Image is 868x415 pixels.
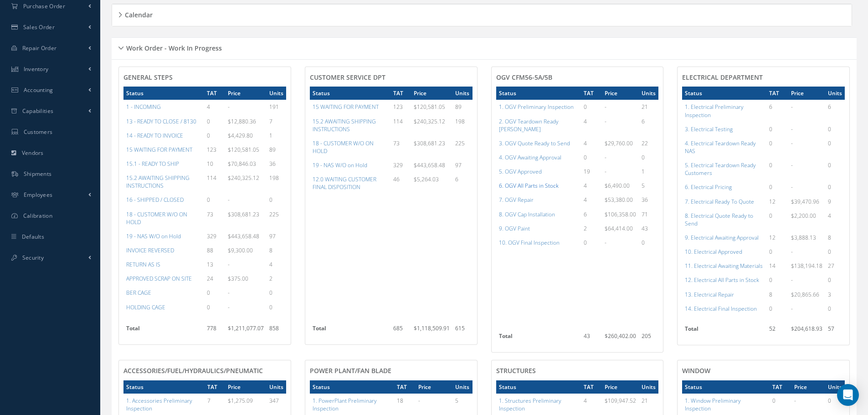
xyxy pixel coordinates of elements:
[581,114,602,136] td: 4
[602,380,639,394] th: Price
[825,158,845,180] td: 0
[204,207,225,229] td: 73
[605,239,606,246] span: -
[126,397,192,412] a: 1. Accessories Preliminary Inspection
[825,322,845,340] td: 57
[639,329,658,348] td: 205
[204,243,225,257] td: 88
[685,198,754,205] a: 7. Electrical Ready To Quote
[766,87,788,100] th: TAT
[496,380,581,394] th: Status
[126,146,192,154] a: 15 WAITING FOR PAYMENT
[639,114,658,136] td: 6
[639,221,658,236] td: 43
[267,143,286,157] td: 89
[770,380,791,394] th: TAT
[390,158,411,172] td: 329
[791,198,819,205] span: $39,470.96
[452,87,472,100] th: Units
[267,114,286,128] td: 7
[685,125,733,133] a: 3. Electrical Testing
[639,207,658,221] td: 71
[791,262,822,270] span: $138,194.18
[825,180,845,194] td: 0
[313,139,374,155] a: 18 - CUSTOMER W/O ON HOLD
[682,380,769,394] th: Status
[414,103,445,111] span: $120,581.05
[126,232,181,240] a: 19 - NAS W/O on Hold
[204,87,225,100] th: TAT
[639,236,658,250] td: 0
[499,118,559,133] a: 2. OGV Teardown Ready [PERSON_NAME]
[267,286,286,300] td: 0
[452,158,472,172] td: 97
[452,322,472,340] td: 615
[205,380,225,394] th: TAT
[414,139,445,147] span: $308,681.23
[791,276,793,284] span: -
[228,103,230,111] span: -
[228,275,248,282] span: $375.00
[228,397,253,405] span: $1,275.09
[228,261,230,268] span: -
[605,103,606,111] span: -
[791,325,822,333] span: $204,618.93
[581,207,602,221] td: 6
[581,329,602,348] td: 43
[639,100,658,114] td: 21
[228,118,256,125] span: $12,880.36
[204,300,225,314] td: 0
[267,157,286,171] td: 36
[204,143,225,157] td: 123
[225,87,267,100] th: Price
[685,234,759,241] a: 9. Electrical Awaiting Approval
[682,367,845,375] h4: Window
[24,65,49,73] span: Inventory
[452,114,472,136] td: 198
[499,168,542,175] a: 5. OGV Approved
[126,261,160,268] a: RETURN AS IS
[791,248,793,256] span: -
[126,174,190,190] a: 15.2 AWAITING SHIPPING INSTRUCTIONS
[791,139,793,147] span: -
[313,397,377,412] a: 1. PowerPlant Preliminary Inspection
[310,367,473,375] h4: Power Plant/Fan Blade
[123,322,204,340] th: Total
[685,305,757,313] a: 14. Electrical Final Inspection
[452,100,472,114] td: 89
[390,322,411,340] td: 685
[581,100,602,114] td: 0
[496,74,659,82] h4: OGV CFM56-5A/5B
[581,150,602,164] td: 0
[23,212,52,220] span: Calibration
[22,233,44,241] span: Defaults
[204,229,225,243] td: 329
[228,324,264,332] span: $1,211,077.07
[605,154,606,161] span: -
[123,74,286,82] h4: General Steps
[123,41,222,52] h5: Work Order - Work In Progress
[225,380,267,394] th: Price
[310,87,390,100] th: Status
[581,221,602,236] td: 2
[267,300,286,314] td: 0
[414,175,439,183] span: $5,264.03
[228,160,256,168] span: $70,846.03
[766,287,788,302] td: 8
[499,397,561,412] a: 1. Structures Preliminary Inspection
[267,229,286,243] td: 97
[825,245,845,259] td: 0
[766,209,788,231] td: 0
[791,125,793,133] span: -
[581,380,602,394] th: TAT
[825,273,845,287] td: 0
[766,322,788,340] td: 52
[310,74,473,82] h4: CUSTOMER SERVICE DPT
[605,397,636,405] span: $109,947.52
[639,150,658,164] td: 0
[639,380,658,394] th: Units
[126,118,196,125] a: 13 - READY TO CLOSE / 8130
[496,329,581,348] th: Total
[499,182,559,190] a: 6. OGV All Parts in Stock
[581,136,602,150] td: 4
